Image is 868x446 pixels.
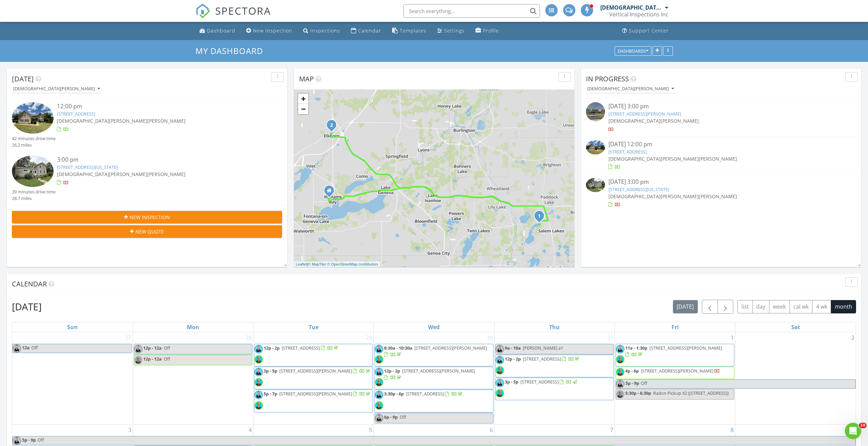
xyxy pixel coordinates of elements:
[616,380,624,388] img: photo_w_background.jpg
[374,367,493,389] a: 12p - 2p [STREET_ADDRESS][PERSON_NAME]
[294,261,380,267] div: |
[729,332,735,343] a: Go to August 1, 2025
[616,367,734,379] a: 4p - 6p [STREET_ADDRESS][PERSON_NAME]
[195,45,269,56] a: My Dashboard
[368,424,373,435] a: Go to August 5, 2025
[264,345,280,351] span: 12p - 2p
[496,366,504,375] img: untitled_design.png
[374,390,493,412] a: 3:30p - 6p [STREET_ADDRESS]
[400,27,426,34] div: Templates
[330,123,333,128] i: 2
[496,389,504,397] img: untitled_design.png
[375,355,383,364] img: untitled_design.png
[327,262,378,266] a: © OpenStreetMap contributors
[586,140,856,171] a: [DATE] 12:00 pm [STREET_ADDRESS] [DEMOGRAPHIC_DATA][PERSON_NAME][PERSON_NAME]
[608,186,669,192] a: [STREET_ADDRESS][US_STATE]
[207,27,235,34] div: Dashboard
[124,332,133,343] a: Go to July 27, 2025
[384,368,400,374] span: 12p - 2p
[616,345,624,353] img: photo_w_background.jpg
[586,178,856,208] a: [DATE] 3:00 pm [STREET_ADDRESS][US_STATE] [DEMOGRAPHIC_DATA][PERSON_NAME][PERSON_NAME]
[586,102,856,133] a: [DATE] 3:00 pm [STREET_ADDRESS][PERSON_NAME] [DEMOGRAPHIC_DATA][PERSON_NAME]
[435,25,467,37] a: Settings
[57,164,118,170] a: [STREET_ADDRESS][US_STATE]
[375,378,383,387] img: untitled_design.png
[12,195,56,202] div: 28.7 miles
[608,102,834,111] div: [DATE] 3:00 pm
[496,345,504,353] img: photo_w_background.jpg
[520,379,559,385] span: [STREET_ADDRESS]
[298,104,308,114] a: Zoom out
[66,322,79,332] a: Sunday
[384,391,404,397] span: 3:30p - 6p
[718,300,734,314] button: Next month
[625,380,639,388] span: 5p - 9p
[264,368,371,374] a: 3p - 5p [STREET_ADDRESS][PERSON_NAME]
[616,368,624,376] img: untitled_design.png
[296,262,307,266] a: Leaflet
[488,424,494,435] a: Go to August 6, 2025
[615,332,735,424] td: Go to August 1, 2025
[195,9,271,24] a: SPECTORA
[133,332,253,424] td: Go to July 28, 2025
[538,214,541,219] i: 1
[253,332,374,424] td: Go to July 29, 2025
[495,355,614,377] a: 12p - 2p [STREET_ADDRESS]
[57,111,95,117] a: [STREET_ADDRESS]
[299,74,314,83] span: Map
[300,25,343,37] a: Inspections
[254,345,263,353] img: photo_w_background.jpg
[702,300,718,314] button: Previous month
[127,424,133,435] a: Go to August 3, 2025
[384,391,464,397] a: 3:30p - 6p [STREET_ADDRESS]
[505,379,578,385] a: 3p - 5p [STREET_ADDRESS]
[812,300,831,313] button: 4 wk
[254,391,263,399] img: photo_w_background.jpg
[22,436,36,445] span: 5p - 9p
[307,322,320,332] a: Tuesday
[625,368,639,374] span: 4p - 6p
[254,401,263,410] img: untitled_design.png
[264,368,277,374] span: 3p - 5p
[254,367,373,389] a: 3p - 5p [STREET_ADDRESS][PERSON_NAME]
[539,216,543,220] div: 9124 262nd Ave, Salem Lakes, WI 53168
[374,344,493,366] a: 8:30a - 10:30a [STREET_ADDRESS][PERSON_NAME]
[244,25,295,37] a: New Inspection
[130,214,170,221] span: New Inspection
[496,379,504,387] img: photo_w_background.jpg
[608,149,647,155] a: [STREET_ADDRESS]
[414,345,487,351] span: [STREET_ADDRESS][PERSON_NAME]
[586,74,629,83] span: In Progress
[729,424,735,435] a: Go to August 8, 2025
[586,178,605,192] img: 9363319%2Fcover_photos%2F6Uk6HKOBzw7acxxH7Y7z%2Fsmall.jpg
[653,390,729,396] span: Radon Pickup X2 ([STREET_ADDRESS])
[254,355,263,364] img: untitled_design.png
[12,102,54,133] img: 9370574%2Fcover_photos%2FuGXuQ7FQ2y2PbnWAt8cT%2Fsmall.jpg
[608,193,699,200] span: [DEMOGRAPHIC_DATA][PERSON_NAME]
[495,378,614,400] a: 3p - 5p [STREET_ADDRESS]
[384,345,487,357] a: 8:30a - 10:30a [STREET_ADDRESS][PERSON_NAME]
[375,401,383,410] img: untitled_design.png
[616,344,734,366] a: 11a - 1:30p [STREET_ADDRESS][PERSON_NAME]
[625,368,720,374] a: 4p - 6p [STREET_ADDRESS][PERSON_NAME]
[625,345,647,351] span: 11a - 1:30p
[134,345,143,353] img: photo_w_background.jpg
[310,27,340,34] div: Inspections
[494,332,615,424] td: Go to July 31, 2025
[264,391,277,397] span: 5p - 7p
[735,332,856,424] td: Go to August 2, 2025
[389,25,429,37] a: Templates
[616,355,624,364] img: untitled_design.png
[12,156,282,202] a: 3:00 pm [STREET_ADDRESS][US_STATE] [DEMOGRAPHIC_DATA][PERSON_NAME][PERSON_NAME] 39 minutes drive ...
[400,414,406,420] span: Off
[606,332,615,343] a: Go to July 31, 2025
[629,27,669,34] div: Support Center
[641,368,713,374] span: [STREET_ADDRESS][PERSON_NAME]
[215,3,271,18] span: SPECTORA
[587,86,674,91] div: [DEMOGRAPHIC_DATA][PERSON_NAME]
[186,322,201,332] a: Monday
[12,156,54,187] img: 9363319%2Fcover_photos%2F6Uk6HKOBzw7acxxH7Y7z%2Fsmall.jpg
[12,279,47,288] span: Calendar
[427,322,441,332] a: Wednesday
[384,414,398,420] span: 6p - 9p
